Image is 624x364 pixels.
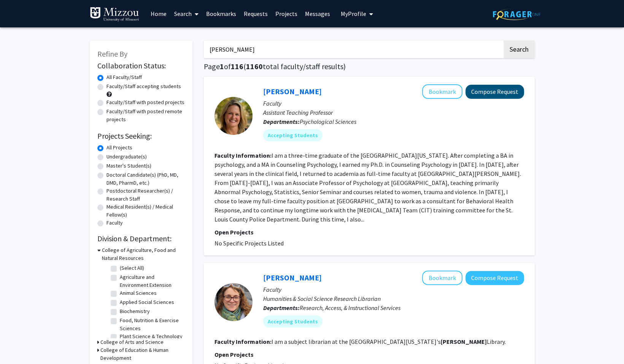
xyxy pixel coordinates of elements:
[300,304,400,312] span: Research, Access, & Instructional Services
[97,61,185,70] h2: Collaboration Status:
[441,338,487,345] b: [PERSON_NAME]
[97,49,127,59] span: Refine By
[263,87,322,96] a: [PERSON_NAME]
[300,118,356,125] span: Psychological Sciences
[106,203,185,219] label: Medical Resident(s) / Medical Fellow(s)
[214,350,524,359] p: Open Projects
[106,108,185,123] label: Faculty/Staff with posted remote projects
[202,0,240,27] a: Bookmarks
[102,246,185,262] h3: College of Agriculture, Food and Natural Resources
[106,82,181,90] label: Faculty/Staff accepting students
[263,294,524,303] p: Humanities & Social Science Research Librarian
[214,152,272,159] b: Faculty Information:
[106,153,147,161] label: Undergraduate(s)
[301,0,334,27] a: Messages
[120,317,183,332] label: Food, Nutrition & Exercise Sciences
[263,108,524,117] p: Assistant Teaching Professor
[90,7,139,22] img: University of Missouri Logo
[214,239,284,247] span: No Specific Projects Listed
[120,273,183,289] label: Agriculture and Environment Extension
[240,0,272,27] a: Requests
[100,346,185,362] h3: College of Education & Human Development
[214,338,272,345] b: Faculty Information:
[231,62,243,71] span: 116
[272,0,301,27] a: Projects
[263,285,524,294] p: Faculty
[341,10,366,17] span: My Profile
[503,41,535,58] button: Search
[106,171,185,187] label: Doctoral Candidate(s) (PhD, MD, DMD, PharmD, etc.)
[106,144,132,152] label: All Projects
[263,99,524,108] p: Faculty
[170,0,202,27] a: Search
[120,289,157,297] label: Animal Sciences
[214,152,521,223] fg-read-more: I am a three-time graduate of the [GEOGRAPHIC_DATA][US_STATE]. After completing a BA in psycholog...
[422,271,462,285] button: Add Rachel Brekhus to Bookmarks
[106,162,151,170] label: Master's Student(s)
[493,8,540,20] img: ForagerOne Logo
[214,228,524,237] p: Open Projects
[120,298,174,306] label: Applied Social Sciences
[120,307,150,315] label: Biochemistry
[106,187,185,203] label: Postdoctoral Researcher(s) / Research Staff
[106,219,123,227] label: Faculty
[147,0,170,27] a: Home
[106,98,184,106] label: Faculty/Staff with posted projects
[220,62,224,71] span: 1
[120,264,144,272] label: (Select All)
[272,338,506,345] fg-read-more: I am a subject librarian at the [GEOGRAPHIC_DATA][US_STATE]'s Library.
[263,304,300,312] b: Departments:
[204,41,502,58] input: Search Keywords
[422,84,462,99] button: Add Carrie Ellis-Kalton to Bookmarks
[106,73,142,81] label: All Faculty/Staff
[204,62,535,71] h1: Page of ( total faculty/staff results)
[120,332,183,340] label: Plant Science & Technology
[100,338,164,346] h3: College of Arts and Science
[263,129,322,141] mat-chip: Accepting Students
[263,315,322,328] mat-chip: Accepting Students
[263,273,322,282] a: [PERSON_NAME]
[97,131,185,141] h2: Projects Seeking:
[246,62,263,71] span: 1160
[6,330,32,358] iframe: Chat
[263,118,300,125] b: Departments:
[465,85,524,99] button: Compose Request to Carrie Ellis-Kalton
[97,234,185,243] h2: Division & Department:
[465,271,524,285] button: Compose Request to Rachel Brekhus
